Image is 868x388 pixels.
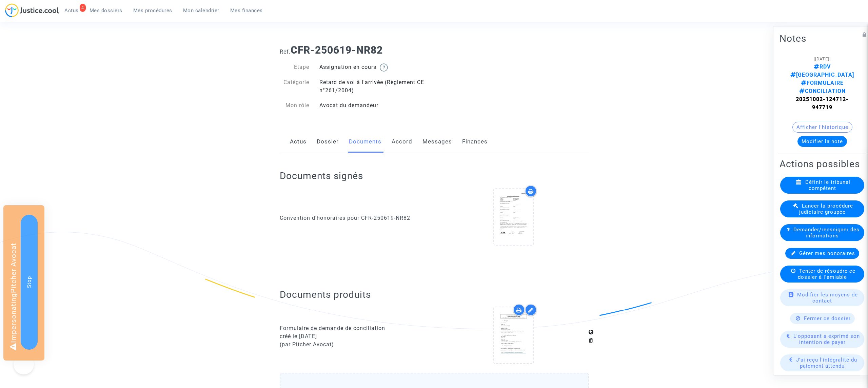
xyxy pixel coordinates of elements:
div: Etape [275,63,315,72]
span: [GEOGRAPHIC_DATA] [790,72,854,78]
h2: Actions possibles [780,158,865,170]
div: Assignation en cours [314,63,434,72]
span: RDV [814,63,831,70]
span: Stop [26,276,32,288]
h2: Documents produits [280,289,589,300]
strong: 20251002-124712-947719 [796,96,849,111]
div: Mon rôle [275,101,315,110]
div: 4 [80,4,86,12]
button: Afficher l'historique [792,122,852,133]
span: Gérer mes honoraires [799,250,855,256]
a: Mon calendrier [178,5,225,16]
span: Fermer ce dossier [804,315,851,322]
span: Lancer la procédure judiciaire groupée [799,203,853,215]
a: Mes procédures [128,5,178,16]
div: Formulaire de demande de conciliation [280,324,429,332]
a: Messages [422,131,452,153]
div: Retard de vol à l'arrivée (Règlement CE n°261/2004) [314,78,434,95]
a: Mes finances [225,5,268,16]
a: Documents [349,131,381,153]
a: Dossier [317,131,339,153]
div: créé le [DATE] [280,332,429,341]
a: 4Actus [59,5,84,16]
button: Stop [21,215,38,350]
span: Modifier les moyens de contact [797,292,858,304]
span: Mes finances [230,7,263,14]
span: Tenter de résoudre ce dossier à l'amiable [798,268,855,280]
span: Actus [64,7,79,14]
div: Convention d'honoraires pour CFR-250619-NR82 [280,214,429,222]
div: Catégorie [275,78,315,95]
a: Finances [462,131,488,153]
a: Accord [392,131,412,153]
span: Mes dossiers [90,7,122,14]
div: (par Pitcher Avocat) [280,341,429,349]
img: help.svg [380,63,388,72]
h2: Notes [780,33,865,44]
span: Demander/renseigner des informations [793,227,860,239]
span: Ref. [280,48,291,55]
span: L'opposant a exprimé son intention de payer [793,333,860,345]
a: Mes dossiers [84,5,128,16]
span: Définir le tribunal compétent [805,179,850,191]
span: Mes procédures [133,7,172,14]
button: Modifier la note [797,136,847,147]
img: jc-logo.svg [5,3,59,17]
span: [[DATE]] [814,56,831,61]
iframe: Help Scout Beacon - Open [14,354,34,374]
a: Actus [290,131,307,153]
span: CONCILIATION [799,88,846,94]
span: Mon calendrier [183,7,219,14]
b: CFR-250619-NR82 [291,44,383,56]
div: Impersonating [3,205,44,361]
span: J'ai reçu l'intégralité du paiement attendu [796,357,857,369]
h2: Documents signés [280,170,363,182]
div: Avocat du demandeur [314,101,434,110]
span: FORMULAIRE [801,80,844,86]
